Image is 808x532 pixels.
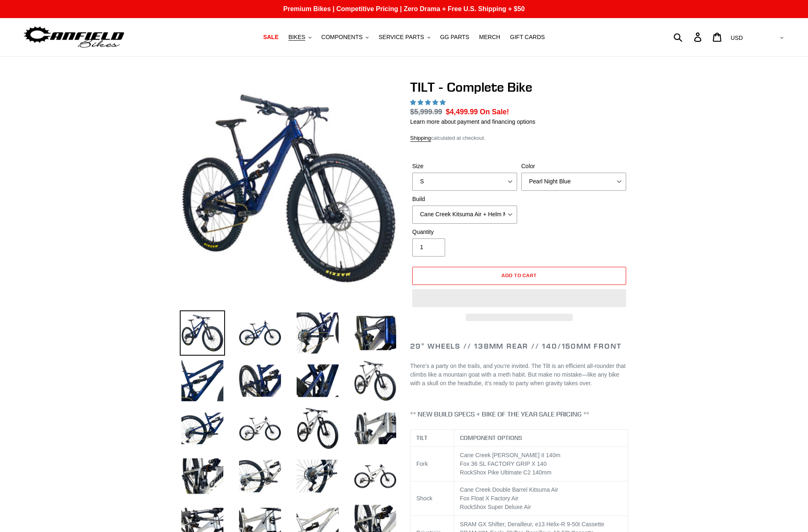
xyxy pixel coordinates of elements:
h2: 29" Wheels // 138mm Rear // 140/150mm Front [410,342,628,351]
img: Load image into Gallery viewer, TILT - Complete Bike [180,310,225,356]
span: 5.00 stars [410,99,447,106]
span: SALE [263,34,279,41]
a: GG PARTS [436,32,474,43]
label: Quantity [412,228,517,236]
a: GIFT CARDS [506,32,549,43]
img: Load image into Gallery viewer, TILT - Complete Bike [295,310,340,356]
th: COMPONENT OPTIONS [454,430,628,447]
s: $5,999.99 [410,108,442,116]
label: Color [521,162,626,171]
img: Load image into Gallery viewer, TILT - Complete Bike [353,453,398,499]
span: $4,499.99 [446,108,478,116]
img: Load image into Gallery viewer, TILT - Complete Bike [353,310,398,356]
span: GG PARTS [440,34,469,41]
span: GIFT CARDS [510,34,545,41]
p: There’s a party on the trails, and you’re invited. The Tilt is an efficient all-rounder that clim... [410,362,628,388]
h4: ** NEW BUILD SPECS + BIKE OF THE YEAR SALE PRICING ** [410,410,628,418]
img: Load image into Gallery viewer, TILT - Complete Bike [180,358,225,403]
img: Load image into Gallery viewer, TILT - Complete Bike [295,358,340,403]
td: Fork [411,447,454,481]
span: COMPONENTS [321,34,362,41]
a: MERCH [475,32,504,43]
span: On Sale! [480,106,509,117]
img: Load image into Gallery viewer, TILT - Complete Bike [180,406,225,451]
img: Canfield Bikes [23,24,125,50]
div: calculated at checkout. [410,134,628,142]
img: Load image into Gallery viewer, TILT - Complete Bike [353,358,398,403]
label: Build [412,195,517,204]
button: Add to cart [412,267,626,285]
label: Size [412,162,517,171]
th: TILT [411,430,454,447]
img: Load image into Gallery viewer, TILT - Complete Bike [237,358,283,403]
button: SERVICE PARTS [374,32,434,43]
a: Shipping [410,135,431,142]
img: Load image into Gallery viewer, TILT - Complete Bike [237,310,283,356]
img: Load image into Gallery viewer, TILT - Complete Bike [353,406,398,451]
input: Search [678,28,699,46]
button: COMPONENTS [317,32,373,43]
img: Load image into Gallery viewer, TILT - Complete Bike [237,453,283,499]
span: BIKES [288,34,305,41]
img: Load image into Gallery viewer, TILT - Complete Bike [295,406,340,451]
span: SERVICE PARTS [378,34,424,41]
img: TILT - Complete Bike [181,81,396,296]
h1: TILT - Complete Bike [410,79,628,95]
td: Shock [411,481,454,516]
img: Load image into Gallery viewer, TILT - Complete Bike [295,453,340,499]
a: SALE [259,32,283,43]
img: Load image into Gallery viewer, TILT - Complete Bike [180,453,225,499]
td: Cane Creek [PERSON_NAME] II 140m Fox 36 SL FACTORY GRIP X 140 RockShox Pike Ultimate C2 140mm [454,447,628,481]
td: Cane Creek Double Barrel Kitsuma Air Fox Float X Factory Air RockShox Super Deluxe Air [454,481,628,516]
span: MERCH [479,34,500,41]
span: Add to cart [502,272,537,278]
a: Learn more about payment and financing options [410,118,535,125]
img: Load image into Gallery viewer, TILT - Complete Bike [237,406,283,451]
button: BIKES [284,32,316,43]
